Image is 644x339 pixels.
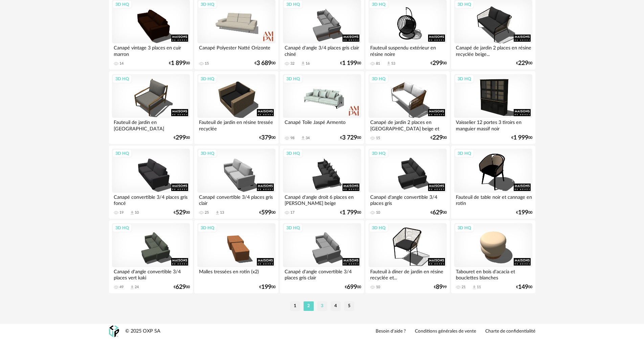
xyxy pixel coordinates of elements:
[283,267,361,281] div: Canapé d'angle convertible 3/4 places gris clair
[135,210,139,215] div: 10
[261,210,271,215] span: 599
[513,135,528,140] span: 1 999
[369,75,388,83] div: 3D HQ
[365,71,449,144] a: 3D HQ Canapé de jardin 2 places en [GEOGRAPHIC_DATA] beige et métal... 15 €22900
[347,285,357,290] span: 699
[430,135,447,140] div: € 00
[369,224,388,232] div: 3D HQ
[261,135,271,140] span: 379
[109,325,119,337] img: OXP
[518,285,528,290] span: 149
[454,118,532,131] div: Vaisselier 12 portes 3 tiroirs en manguier massif noir
[342,210,357,215] span: 1 799
[369,267,446,281] div: Fauteuil à dîner de jardin en résine recyclée et...
[454,75,474,83] div: 3D HQ
[451,71,535,144] a: 3D HQ Vaisselier 12 portes 3 tiroirs en manguier massif noir €1 99900
[283,75,303,83] div: 3D HQ
[259,135,275,140] div: € 00
[345,285,361,290] div: € 00
[340,61,361,66] div: € 00
[112,193,190,206] div: Canapé convertible 3/4 places gris foncé
[197,43,275,57] div: Canapé Polyester Natté Orizonte
[462,285,466,290] div: 21
[176,210,186,215] span: 529
[283,224,303,232] div: 3D HQ
[432,210,443,215] span: 629
[365,146,449,219] a: 3D HQ Canapé d'angle convertible 3/4 places gris 10 €62900
[169,61,190,66] div: € 00
[109,146,193,219] a: 3D HQ Canapé convertible 3/4 places gris foncé 19 Download icon 10 €52900
[301,61,306,66] span: Download icon
[205,61,209,66] div: 15
[176,285,186,290] span: 629
[135,285,139,290] div: 24
[283,193,361,206] div: Canapé d'angle droit 6 places en [PERSON_NAME] beige
[432,135,443,140] span: 229
[119,61,124,66] div: 14
[290,136,294,141] div: 98
[259,285,275,290] div: € 00
[472,285,477,290] span: Download icon
[454,43,532,57] div: Canapé de jardin 2 places en résine recyclée beige...
[261,285,271,290] span: 199
[280,71,364,144] a: 3D HQ Canapé Toile Jaspé Armento 98 Download icon 34 €3 72900
[376,285,380,290] div: 10
[290,61,294,66] div: 32
[112,118,190,131] div: Fauteuil de jardin en [GEOGRAPHIC_DATA]
[369,118,446,131] div: Canapé de jardin 2 places en [GEOGRAPHIC_DATA] beige et métal...
[331,301,341,311] li: 4
[283,43,361,57] div: Canapé d'angle 3/4 places gris clair chiné
[257,61,271,66] span: 3 689
[130,285,135,290] span: Download icon
[451,220,535,293] a: 3D HQ Tabouret en bois d'acacia et bouclettes blanches 21 Download icon 11 €14900
[198,149,217,158] div: 3D HQ
[125,328,160,335] div: © 2025 OXP SA
[301,135,306,141] span: Download icon
[109,220,193,293] a: 3D HQ Canapé d'angle convertible 3/4 places vert kaki 49 Download icon 24 €62900
[304,301,314,311] li: 2
[511,135,532,140] div: € 00
[430,61,447,66] div: € 00
[112,149,132,158] div: 3D HQ
[454,267,532,281] div: Tabouret en bois d'acacia et bouclettes blanches
[197,118,275,131] div: Fauteuil de jardin en résine tressée recyclée
[516,61,532,66] div: € 00
[215,210,220,215] span: Download icon
[376,61,380,66] div: 81
[451,146,535,219] a: 3D HQ Fauteuil de table noir et cannage en rotin €19900
[290,210,294,215] div: 17
[174,285,190,290] div: € 00
[259,210,275,215] div: € 00
[197,267,275,281] div: Malles tressées en rotin (x2)
[112,43,190,57] div: Canapé vintage 3 places en cuir marron
[344,301,354,311] li: 5
[194,71,278,144] a: 3D HQ Fauteuil de jardin en résine tressée recyclée €37900
[174,210,190,215] div: € 00
[454,224,474,232] div: 3D HQ
[197,193,275,206] div: Canapé convertible 3/4 places gris clair
[369,149,388,158] div: 3D HQ
[306,61,310,66] div: 16
[376,210,380,215] div: 10
[283,149,303,158] div: 3D HQ
[194,220,278,293] a: 3D HQ Malles tressées en rotin (x2) €19900
[369,43,446,57] div: Fauteuil suspendu extérieur en résine noire
[485,329,535,335] a: Charte de confidentialité
[342,135,357,140] span: 3 729
[340,135,361,140] div: € 00
[436,285,443,290] span: 89
[518,61,528,66] span: 229
[220,210,224,215] div: 13
[376,329,406,335] a: Besoin d'aide ?
[112,75,132,83] div: 3D HQ
[454,149,474,158] div: 3D HQ
[198,224,217,232] div: 3D HQ
[176,135,186,140] span: 299
[171,61,186,66] span: 1 899
[205,210,209,215] div: 25
[109,71,193,144] a: 3D HQ Fauteuil de jardin en [GEOGRAPHIC_DATA] €29900
[516,285,532,290] div: € 00
[516,210,532,215] div: € 00
[518,210,528,215] span: 199
[340,210,361,215] div: € 00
